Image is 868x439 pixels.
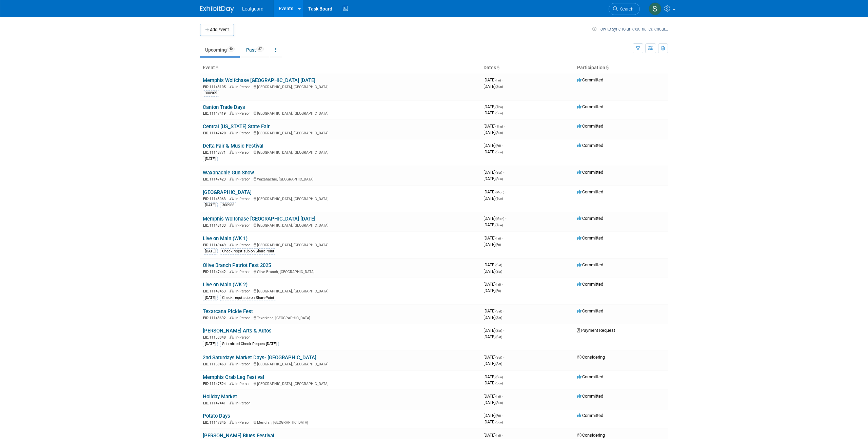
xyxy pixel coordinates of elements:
a: Past87 [241,43,269,56]
div: Texarkana, [GEOGRAPHIC_DATA] [203,315,478,321]
div: [GEOGRAPHIC_DATA], [GEOGRAPHIC_DATA] [203,361,478,367]
span: - [503,170,504,175]
div: [GEOGRAPHIC_DATA], [GEOGRAPHIC_DATA] [203,381,478,386]
span: In-Person [235,223,253,228]
span: (Sat) [495,270,502,273]
a: How to sync to an external calendar... [592,26,668,32]
span: [DATE] [484,288,501,293]
span: - [502,394,503,399]
span: (Sat) [495,329,502,332]
span: EID: 11150463 [203,362,229,366]
span: In-Person [235,362,253,366]
span: - [503,262,504,267]
div: [DATE] [203,156,218,162]
span: - [504,374,505,379]
div: [GEOGRAPHIC_DATA], [GEOGRAPHIC_DATA] [203,130,478,136]
span: [DATE] [484,315,502,320]
span: Considering [577,433,605,438]
span: - [505,216,506,221]
span: (Sun) [495,85,503,89]
span: - [502,433,503,438]
span: [DATE] [484,355,504,360]
span: EID: 11147441 [203,401,229,405]
span: (Fri) [495,243,501,247]
span: [DATE] [484,269,502,274]
img: In-Person Event [230,85,234,88]
div: 300965 [203,90,219,96]
th: Event [200,62,481,74]
span: (Sat) [495,335,502,339]
span: In-Person [235,289,253,293]
span: - [502,413,503,418]
a: Delta Fair & Music Festival [203,143,263,149]
a: Search [609,3,640,15]
span: - [503,355,504,360]
span: [DATE] [484,361,502,366]
span: EID: 11147442 [203,270,229,274]
span: [DATE] [484,222,503,227]
span: (Fri) [495,414,501,418]
img: In-Person Event [230,335,234,339]
a: Waxahachie Gun Show [203,170,254,176]
span: Search [618,6,633,12]
span: (Sat) [495,362,502,366]
span: (Sun) [495,375,503,379]
div: [GEOGRAPHIC_DATA], [GEOGRAPHIC_DATA] [203,242,478,248]
span: EID: 11149449 [203,243,229,247]
span: - [504,123,505,129]
img: In-Person Event [230,243,234,246]
span: [DATE] [484,176,503,181]
div: Meridian, [GEOGRAPHIC_DATA] [203,419,478,425]
span: (Sun) [495,177,503,181]
span: Committed [577,374,603,379]
span: (Tue) [495,223,503,227]
span: EID: 11148771 [203,151,229,154]
a: Upcoming40 [200,43,240,56]
span: (Tue) [495,197,503,201]
span: - [504,104,505,109]
a: Olive Branch Patriot Fest 2025 [203,262,271,268]
div: Waxahachie, [GEOGRAPHIC_DATA] [203,176,478,182]
span: In-Person [235,111,253,116]
span: In-Person [235,85,253,89]
a: [PERSON_NAME] Arts & Autos [203,328,272,334]
span: [DATE] [484,196,503,201]
span: EID: 11147845 [203,421,229,424]
a: Memphis Wolfchase [GEOGRAPHIC_DATA] [DATE] [203,216,315,222]
span: (Sun) [495,401,503,405]
span: [DATE] [484,328,504,333]
span: Committed [577,394,603,399]
span: - [502,235,503,241]
a: Live on Main (WK 2) [203,282,248,288]
span: EID: 11148133 [203,224,229,227]
span: Payment Request [577,328,615,333]
a: [PERSON_NAME] Blues Festival [203,433,274,439]
span: EID: 11147419 [203,112,229,115]
button: Add Event [200,24,234,36]
span: - [503,328,504,333]
span: In-Person [235,243,253,247]
span: [DATE] [484,242,501,247]
span: - [505,189,506,194]
span: (Fri) [495,78,501,82]
div: [GEOGRAPHIC_DATA], [GEOGRAPHIC_DATA] [203,149,478,155]
span: Considering [577,355,605,360]
a: 2nd Saturdays Market Days- [GEOGRAPHIC_DATA] [203,355,316,361]
div: [GEOGRAPHIC_DATA], [GEOGRAPHIC_DATA] [203,110,478,116]
th: Participation [574,62,668,74]
span: (Thu) [495,105,503,109]
span: [DATE] [484,77,503,82]
span: [DATE] [484,123,505,129]
span: - [502,143,503,148]
div: [GEOGRAPHIC_DATA], [GEOGRAPHIC_DATA] [203,84,478,90]
span: (Sun) [495,150,503,154]
span: In-Person [235,382,253,386]
span: EID: 11147420 [203,131,229,135]
span: [DATE] [484,433,503,438]
span: In-Person [235,270,253,274]
span: [DATE] [484,334,502,339]
span: [DATE] [484,143,503,148]
img: In-Person Event [230,111,234,115]
span: In-Person [235,335,253,340]
a: Central [US_STATE] State Fair [203,123,270,130]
